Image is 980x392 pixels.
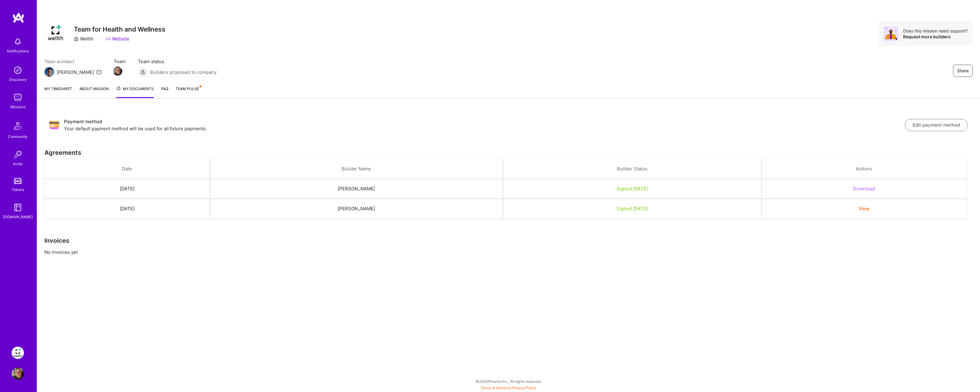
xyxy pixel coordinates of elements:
img: discovery [12,64,24,76]
img: Invite [12,148,24,161]
td: [DATE] [44,179,210,199]
img: bell [12,36,24,48]
img: guide book [12,201,24,214]
div: Wellth [74,36,93,42]
p: Your default payment method will be used for all future payments. [64,125,905,132]
button: Edit payment method [905,119,968,131]
img: Avatar [883,26,898,41]
span: Builders proposed to company [150,69,217,75]
img: logo [12,12,25,23]
i: icon Mail [97,70,101,74]
img: Builders proposed to company [138,67,148,77]
td: [DATE] [44,199,210,219]
img: User Avatar [12,367,24,380]
img: Company Logo [44,21,66,44]
span: Team status [138,58,217,65]
th: Builder Status [503,159,762,179]
div: Request more builders [903,34,968,40]
div: Does this mission need support? [903,28,968,34]
a: Privacy Policy [511,386,536,390]
button: Download [853,185,875,192]
div: Invite [13,161,23,167]
h3: Invoices [44,237,973,244]
div: Tokens [12,186,24,193]
img: Wellth: Team for Health and Wellness [12,347,24,359]
div: Community [8,133,28,140]
span: Team architect [44,58,101,65]
th: Date [44,159,210,179]
td: [PERSON_NAME] [210,179,503,199]
div: [DOMAIN_NAME] [3,214,33,220]
span: Team [114,58,126,65]
img: Community [10,119,25,133]
img: tokens [14,178,21,184]
div: Signed [DATE] [511,205,754,212]
div: Signed [DATE] [511,185,754,192]
h3: Payment method [64,118,905,125]
a: Website [106,36,129,42]
div: Discovery [9,76,27,83]
i: icon CompanyGray [74,36,79,41]
img: Payment method [49,120,59,130]
p: No invoices yet [44,249,973,255]
a: Terms of Service [481,386,509,390]
div: © 2025 ATeams Inc., All rights reserved. [37,374,980,389]
th: Builder Name [210,159,503,179]
img: Team Member Avatar [113,67,122,76]
a: Team Member Avatar [114,66,122,76]
h3: Team for Health and Wellness [74,25,165,33]
span: | [481,386,536,390]
a: About Mission [79,86,109,98]
span: Team Pulse [176,86,199,91]
div: Missions [10,104,25,110]
a: Wellth: Team for Health and Wellness [10,347,25,359]
a: User Avatar [10,367,25,380]
th: Actions [762,159,967,179]
td: [PERSON_NAME] [210,199,503,219]
a: FAQ [161,86,168,98]
button: View [859,205,869,212]
div: [PERSON_NAME] [57,69,94,75]
img: Team Architect [44,67,54,77]
div: Notifications [7,48,29,54]
img: teamwork [12,91,24,104]
a: My timesheet [44,86,72,98]
span: Share [957,68,969,74]
a: Team Pulse [176,86,201,98]
a: My Documents [116,86,154,98]
span: My Documents [116,86,154,92]
h3: Agreements [44,149,973,156]
button: Share [953,65,973,77]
